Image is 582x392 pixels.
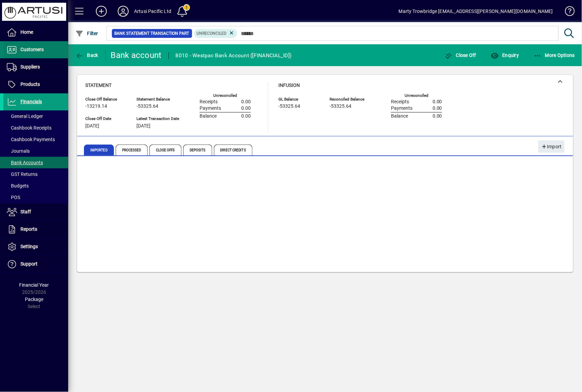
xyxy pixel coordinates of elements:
[443,49,478,61] button: Close Off
[491,52,519,58] span: Enquiry
[3,221,68,238] a: Reports
[489,49,521,61] button: Enquiry
[330,104,351,109] span: -53325.64
[560,1,573,24] a: Knowledge Base
[3,256,68,273] a: Support
[112,5,134,17] button: Profile
[3,157,68,168] a: Bank Accounts
[85,123,99,129] span: [DATE]
[3,180,68,192] a: Budgets
[136,117,179,121] span: Latest Transaction Date
[115,30,189,37] span: Bank Statement Transaction Part
[3,145,68,157] a: Journals
[20,29,33,35] span: Home
[241,114,251,119] span: 0.00
[111,50,162,61] div: Bank account
[183,145,212,155] span: Deposits
[532,49,577,61] button: More Options
[20,64,40,70] span: Suppliers
[3,24,68,41] a: Home
[213,93,237,98] label: Unreconciled
[20,47,44,52] span: Customers
[20,209,31,214] span: Staff
[25,297,43,302] span: Package
[20,99,42,104] span: Financials
[278,97,319,102] span: GL Balance
[433,106,442,111] span: 0.00
[68,49,106,61] app-page-header-button: Back
[149,145,181,155] span: Close Offs
[405,93,428,98] label: Unreconciled
[3,41,68,58] a: Customers
[241,106,251,111] span: 0.00
[541,141,562,152] span: Import
[391,114,408,119] span: Balance
[214,145,252,155] span: Direct Credits
[538,140,565,153] button: Import
[433,99,442,105] span: 0.00
[74,49,100,61] button: Back
[176,50,292,61] div: 8010 - Westpac Bank Account ([FINANCIAL_ID])
[433,114,442,119] span: 0.00
[445,52,477,58] span: Close Off
[3,192,68,203] a: POS
[7,114,43,119] span: General Ledger
[7,137,55,142] span: Cashbook Payments
[20,226,37,232] span: Reports
[534,52,575,58] span: More Options
[391,99,409,105] span: Receipts
[3,122,68,134] a: Cashbook Receipts
[330,97,370,102] span: Reconciled Balance
[200,106,221,111] span: Payments
[3,76,68,93] a: Products
[399,6,553,17] div: Marty Trowbridge [EMAIL_ADDRESS][PERSON_NAME][DOMAIN_NAME]
[85,97,126,102] span: Close Off Balance
[74,27,100,40] button: Filter
[7,195,20,200] span: POS
[3,238,68,255] a: Settings
[241,99,251,105] span: 0.00
[85,117,126,121] span: Close Off Date
[391,106,412,111] span: Payments
[134,6,171,17] div: Artusi Pacific Ltd
[20,81,40,87] span: Products
[136,104,158,109] span: -53325.64
[7,171,38,177] span: GST Returns
[116,145,148,155] span: Processed
[20,244,38,249] span: Settings
[197,31,227,36] span: Unreconciled
[3,168,68,180] a: GST Returns
[194,29,237,38] mat-chip: Reconciliation Status: Unreconciled
[3,59,68,76] a: Suppliers
[85,104,107,109] span: -13219.14
[75,31,98,36] span: Filter
[20,261,38,267] span: Support
[136,123,150,129] span: [DATE]
[7,160,43,165] span: Bank Accounts
[3,134,68,145] a: Cashbook Payments
[3,110,68,122] a: General Ledger
[90,5,112,17] button: Add
[7,183,29,189] span: Budgets
[200,99,218,105] span: Receipts
[200,114,217,119] span: Balance
[3,203,68,221] a: Staff
[75,52,98,58] span: Back
[278,104,300,109] span: -53325.64
[7,125,52,131] span: Cashbook Receipts
[136,97,179,102] span: Statement Balance
[19,282,49,288] span: Financial Year
[7,148,30,154] span: Journals
[84,145,114,155] span: Imported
